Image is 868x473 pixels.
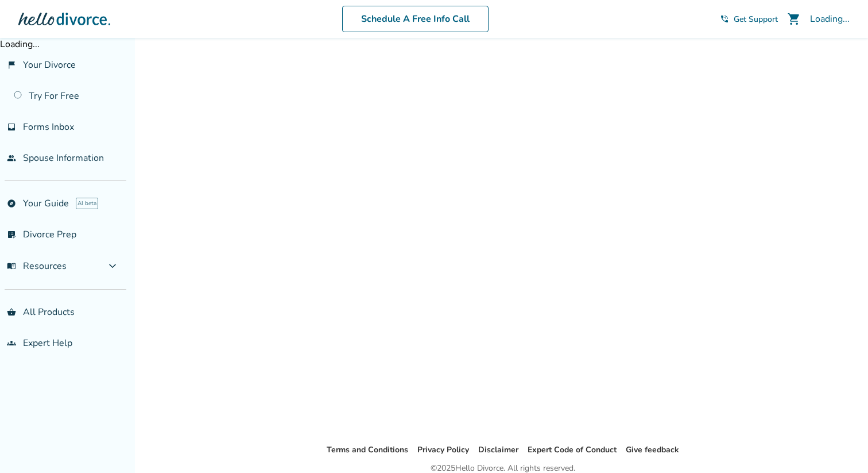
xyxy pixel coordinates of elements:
span: people [7,153,16,163]
span: Get Support [734,14,778,25]
span: list_alt_check [7,230,16,239]
a: Schedule A Free Info Call [342,6,489,32]
a: Privacy Policy [417,444,469,455]
span: Resources [7,260,67,272]
span: shopping_cart [787,12,801,26]
span: inbox [7,122,16,132]
span: shopping_basket [7,307,16,317]
div: Loading... [810,13,850,25]
a: phone_in_talkGet Support [720,14,778,25]
span: AI beta [76,198,98,209]
li: Disclaimer [478,443,518,457]
span: flag_2 [7,60,16,70]
li: Give feedback [626,443,679,457]
span: groups [7,339,16,348]
span: menu_book [7,262,16,271]
a: Expert Code of Conduct [528,444,617,455]
a: Terms and Conditions [327,444,408,455]
span: Forms Inbox [23,121,74,133]
span: phone_in_talk [720,14,729,24]
span: explore [7,199,16,208]
span: expand_more [106,259,119,273]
